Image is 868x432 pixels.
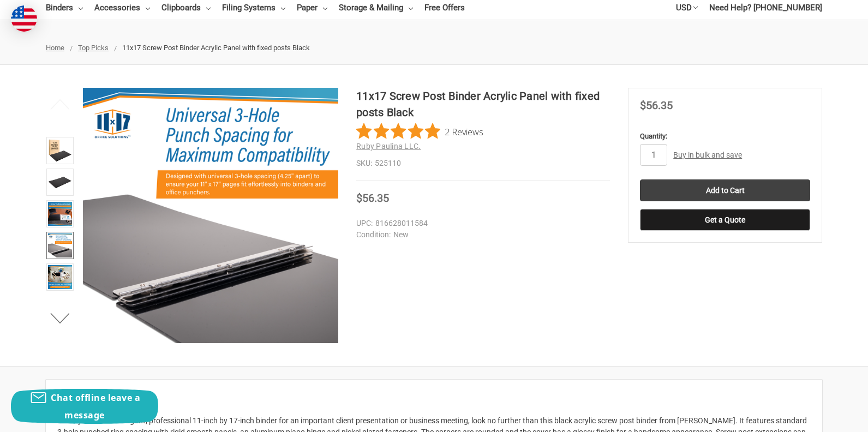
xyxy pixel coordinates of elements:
[78,44,109,52] a: Top Picks
[57,391,811,407] h2: Description
[640,131,810,142] label: Quantity:
[673,151,742,159] a: Buy in bulk and save
[356,218,605,229] dd: 816628011584
[640,179,810,201] input: Add to Cart
[51,392,140,421] span: Chat offline leave a message
[48,170,72,194] img: 11x17 Screw Post Binder Acrylic Panel with fixed posts Black
[356,158,610,169] dd: 525110
[48,265,72,289] img: 11x17 Screw Post Binder Acrylic Panel with fixed posts Black
[48,139,72,163] img: 11x17 Screw Post Binder Acrylic Panel with fixed posts Black
[83,88,338,343] img: 11x17 Screw Post Binder Acrylic Panel with fixed posts Black
[445,123,483,140] span: 2 Reviews
[356,218,373,229] dt: UPC:
[11,389,158,424] button: Chat offline leave a message
[11,5,37,32] img: duty and tax information for United States
[48,202,72,226] img: Ruby Paulina 11x17 1" Angle-D Ring, White Acrylic Binder (515180)
[48,233,72,257] img: 11x17 Screw Post Binder Acrylic Panel with fixed posts Black
[44,308,77,329] button: Next
[356,123,483,140] button: Rated 5 out of 5 stars from 2 reviews. Jump to reviews.
[122,44,310,52] span: 11x17 Screw Post Binder Acrylic Panel with fixed posts Black
[356,142,421,151] a: Ruby Paulina LLC.
[356,229,391,241] dt: Condition:
[640,209,810,231] button: Get a Quote
[44,93,77,115] button: Previous
[356,158,372,169] dt: SKU:
[46,44,64,52] a: Home
[356,88,610,121] h1: 11x17 Screw Post Binder Acrylic Panel with fixed posts Black
[640,99,673,112] span: $56.35
[356,191,389,205] span: $56.35
[356,229,605,241] dd: New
